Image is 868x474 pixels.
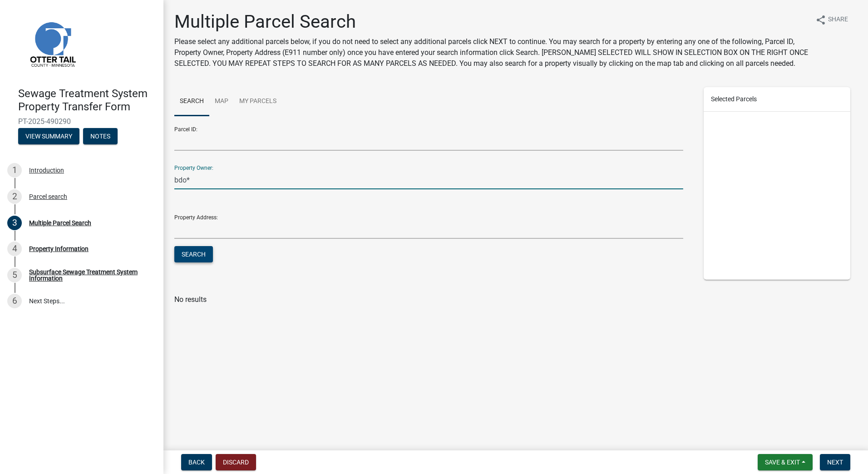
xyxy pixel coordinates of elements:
[704,87,851,112] div: Selected Parcels
[7,189,22,204] div: 2
[7,216,22,230] div: 3
[765,459,800,466] span: Save & Exit
[18,133,79,140] wm-modal-confirm: Summary
[174,36,808,69] p: Please select any additional parcels below, if you do not need to select any additional parcels c...
[7,242,22,256] div: 4
[827,459,843,466] span: Next
[174,294,857,305] p: No results
[18,10,86,78] img: Otter Tail County, Minnesota
[828,15,848,25] span: Share
[209,87,234,116] a: Map
[234,87,282,116] a: My Parcels
[216,454,256,470] button: Discard
[188,459,205,466] span: Back
[7,268,22,282] div: 5
[18,117,145,126] span: PT-2025-490290
[758,454,813,470] button: Save & Exit
[181,454,212,470] button: Back
[7,163,22,178] div: 1
[29,246,89,252] div: Property Information
[808,11,855,29] button: shareShare
[7,294,22,308] div: 6
[174,11,808,33] h1: Multiple Parcel Search
[815,15,826,25] i: share
[29,167,64,173] div: Introduction
[18,87,156,114] h4: Sewage Treatment System Property Transfer Form
[29,193,67,200] div: Parcel search
[29,269,149,281] div: Subsurface Sewage Treatment System Information
[820,454,850,470] button: Next
[174,246,213,262] button: Search
[83,128,118,144] button: Notes
[29,220,91,226] div: Multiple Parcel Search
[83,133,118,140] wm-modal-confirm: Notes
[18,128,79,144] button: View Summary
[174,87,209,116] a: Search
